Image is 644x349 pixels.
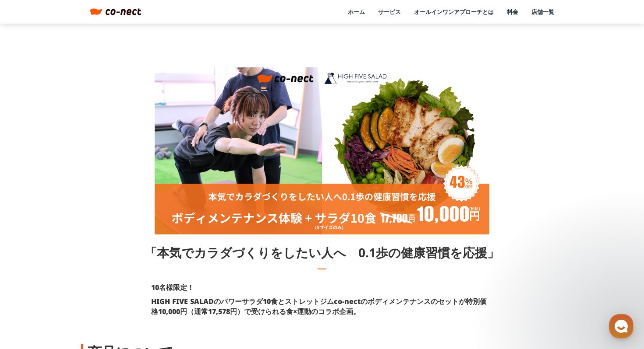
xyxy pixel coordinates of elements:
a: 料金 [507,8,518,16]
a: ホーム [348,8,365,16]
strong: HIGH FIVE SALADのパワーサラダ10食とストレットジムco-nectのボディメンテナンスのセットが特別価格10,000円（通常17,578円）で受けられる食×運動のコラボ企画。 [151,297,487,316]
strong: 10名様限定！ [151,283,194,292]
h1: 「本気でカラダづくりをしたい人へ 0.1歩の健康習慣を応援」 [145,243,499,262]
a: 店舗一覧 [531,8,554,16]
a: サービス [378,8,401,16]
a: オールインワンアプローチとは [414,8,494,16]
